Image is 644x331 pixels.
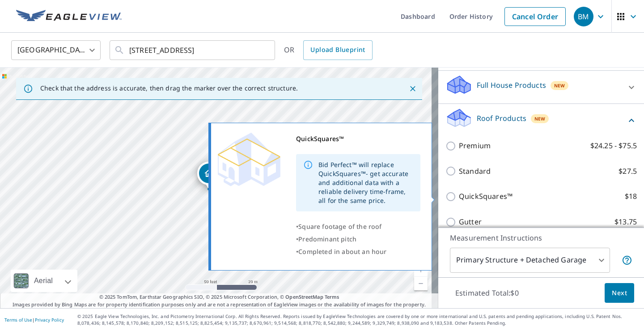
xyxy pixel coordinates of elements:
p: $24.25 - $75.5 [590,140,637,151]
a: Current Level 19, Zoom Out [414,277,428,290]
a: Terms of Use [4,317,32,323]
p: | [4,317,64,322]
p: QuickSquares™ [459,191,513,202]
div: Full House ProductsNew [445,74,637,100]
p: © 2025 Eagle View Technologies, Inc. and Pictometry International Corp. All Rights Reserved. Repo... [77,313,640,327]
div: QuickSquares™ [296,133,420,145]
div: OR [284,40,373,60]
div: Dropped pin, building 1, Residential property, 905 Meriden Ave Southington, CT 06489 [197,162,220,189]
p: $13.75 [614,216,637,228]
div: • [296,220,420,233]
div: • [296,245,420,258]
div: • [296,233,420,245]
span: © 2025 TomTom, Earthstar Geographics SIO, © 2025 Microsoft Corporation, © [99,293,339,301]
span: New [534,115,546,122]
a: Cancel Order [504,7,566,26]
img: Premium [218,133,280,186]
span: Upload Blueprint [310,44,365,56]
a: Privacy Policy [35,317,64,323]
p: Full House Products [477,80,546,90]
button: Next [605,283,634,303]
div: Aerial [31,270,55,292]
input: Search by address or latitude-longitude [129,38,257,63]
img: EV Logo [16,10,122,23]
p: $18 [625,191,637,202]
div: Primary Structure + Detached Garage [450,248,610,273]
div: Aerial [11,270,77,292]
div: Roof ProductsNew [445,107,637,133]
button: Close [407,83,419,95]
a: Upload Blueprint [303,40,372,60]
a: OpenStreetMap [285,293,323,300]
div: Bid Perfect™ will replace QuickSquares™- get accurate and additional data with a reliable deliver... [318,157,413,209]
span: New [554,82,565,89]
div: [GEOGRAPHIC_DATA] [11,38,101,63]
span: Completed in about an hour [298,247,386,256]
p: $27.5 [619,166,637,177]
span: Predominant pitch [298,235,356,243]
p: Premium [459,140,491,151]
span: Next [612,288,627,299]
p: Measurement Instructions [450,232,632,243]
span: Your report will include the primary structure and a detached garage if one exists. [622,255,632,266]
a: Terms [325,293,339,300]
p: Gutter [459,216,482,228]
p: Roof Products [477,113,526,124]
div: BM [574,7,593,26]
span: Square footage of the roof [298,222,381,231]
p: Check that the address is accurate, then drag the marker over the correct structure. [40,84,298,92]
p: Estimated Total: $0 [448,283,526,303]
p: Standard [459,166,491,177]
